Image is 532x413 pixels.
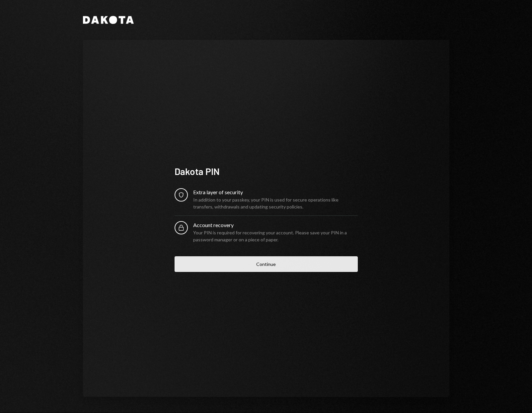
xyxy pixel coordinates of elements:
[193,221,358,229] div: Account recovery
[193,188,358,196] div: Extra layer of security
[175,165,358,178] div: Dakota PIN
[175,256,358,272] button: Continue
[193,196,358,210] div: In addition to your passkey, your PIN is used for secure operations like transfers, withdrawals a...
[193,229,358,243] div: Your PIN is required for recovering your account. Please save your PIN in a password manager or o...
